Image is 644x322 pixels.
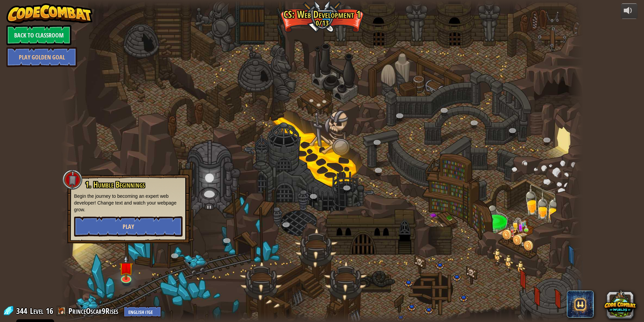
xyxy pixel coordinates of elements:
span: Level [30,305,43,317]
span: 344 [16,305,29,316]
a: PrinceOscar9Rises [68,305,120,316]
a: Back to Classroom [6,25,71,45]
a: Play Golden Goal [6,47,77,67]
span: 16 [46,305,53,316]
button: Play [74,216,183,237]
img: CodeCombat - Learn how to code by playing a game [6,3,93,24]
span: 1. Humble Beginnings [85,179,145,190]
p: Begin the journey to becoming an expert web developer! Change text and watch your webpage grow. [74,193,183,213]
img: level-banner-unstarted.png [119,255,134,280]
button: Adjust volume [621,3,638,19]
span: Play [123,222,134,231]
